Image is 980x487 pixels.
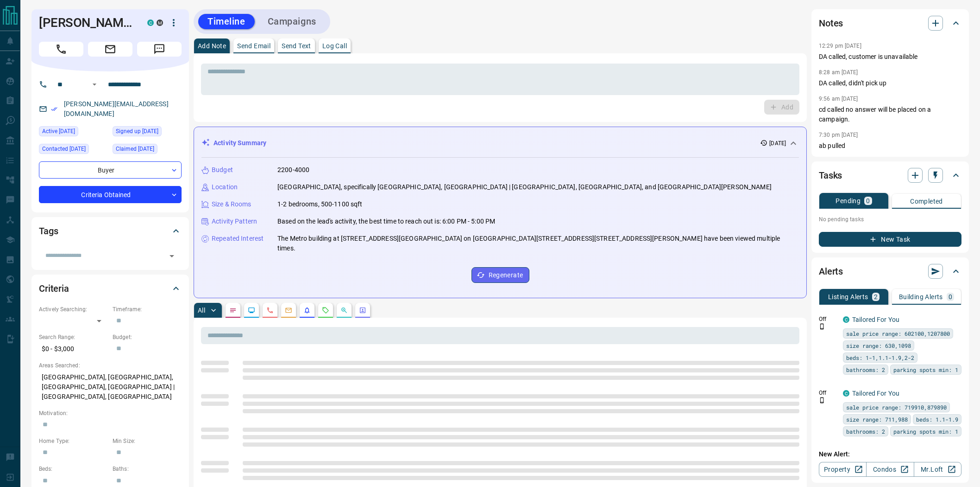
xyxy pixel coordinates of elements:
button: New Task [819,232,961,247]
p: Timeframe: [113,305,182,314]
p: 2 [874,294,878,300]
button: Open [89,79,100,90]
span: Message [137,42,182,57]
p: 9:56 am [DATE] [819,96,858,102]
p: Off [819,389,837,397]
button: Timeline [198,14,255,29]
p: Home Type: [39,437,108,445]
p: Beds: [39,465,108,473]
h2: Tags [39,224,58,238]
span: Signed up [DATE] [116,127,158,136]
p: DA called, didn't pick up [819,78,961,88]
p: [DATE] [769,139,786,147]
p: All [198,307,205,314]
svg: Agent Actions [359,307,366,314]
p: Size & Rooms [212,199,251,209]
div: Activity Summary[DATE] [201,135,799,152]
p: Motivation: [39,409,182,417]
svg: Notes [229,307,237,314]
span: sale price range: 719910,879890 [846,403,947,412]
p: Location [212,182,238,192]
div: Tasks [819,164,961,186]
p: Activity Pattern [212,217,257,226]
a: Condos [866,462,914,477]
p: The Metro building at [STREET_ADDRESS][GEOGRAPHIC_DATA] on [GEOGRAPHIC_DATA][STREET_ADDRESS][STRE... [277,234,799,253]
span: size range: 630,1098 [846,341,911,350]
p: Actively Searching: [39,305,108,314]
p: [GEOGRAPHIC_DATA], specifically [GEOGRAPHIC_DATA], [GEOGRAPHIC_DATA] | [GEOGRAPHIC_DATA], [GEOGRA... [277,182,772,192]
div: Alerts [819,260,961,282]
p: Send Text [282,43,311,49]
svg: Email Verified [51,106,57,112]
p: No pending tasks [819,212,961,226]
svg: Push Notification Only [819,323,825,330]
p: Based on the lead's activity, the best time to reach out is: 6:00 PM - 5:00 PM [277,217,495,226]
svg: Requests [322,307,329,314]
button: Open [165,250,178,263]
p: 8:28 am [DATE] [819,69,858,76]
span: bathrooms: 2 [846,365,885,374]
span: Claimed [DATE] [116,144,154,154]
svg: Opportunities [340,307,348,314]
div: Sat Sep 23 2023 [113,126,182,139]
p: 2200-4000 [277,165,309,175]
p: Pending [836,198,861,204]
p: Log Call [322,43,347,49]
h2: Alerts [819,264,843,279]
p: Budget: [113,333,182,341]
p: 0 [866,198,870,204]
p: Send Email [237,43,270,49]
div: Sat Aug 09 2025 [39,126,108,139]
p: Building Alerts [899,294,943,300]
span: Contacted [DATE] [42,144,86,154]
h2: Criteria [39,281,69,296]
span: sale price range: 602100,1207800 [846,329,950,338]
span: beds: 1-1,1.1-1.9,2-2 [846,353,914,362]
svg: Push Notification Only [819,397,825,404]
h1: [PERSON_NAME] [39,15,133,30]
p: Repeated Interest [212,234,264,243]
div: Notes [819,12,961,34]
p: 7:30 pm [DATE] [819,132,858,138]
a: [PERSON_NAME][EMAIL_ADDRESS][DOMAIN_NAME] [64,100,169,117]
div: condos.ca [843,390,849,397]
a: Tailored For You [852,390,899,397]
p: 0 [949,294,952,300]
p: Min Size: [113,437,182,445]
div: condos.ca [843,316,849,323]
div: Wed Aug 13 2025 [39,144,108,157]
div: condos.ca [147,19,154,26]
a: Tailored For You [852,316,899,323]
h2: Tasks [819,168,842,183]
h2: Notes [819,16,843,31]
button: Regenerate [471,267,529,283]
span: beds: 1.1-1.9 [916,415,958,424]
p: ab pulled [819,141,961,151]
svg: Emails [285,307,292,314]
a: Property [819,462,867,477]
p: cd called no answer will be placed on a campaign. [819,105,961,124]
p: Listing Alerts [828,294,868,300]
span: parking spots min: 1 [893,427,958,436]
p: $0 - $3,000 [39,341,108,357]
div: Criteria [39,277,182,300]
div: Tags [39,220,182,242]
p: Add Note [198,43,226,49]
p: Areas Searched: [39,361,182,370]
svg: Lead Browsing Activity [248,307,255,314]
span: size range: 711,988 [846,415,908,424]
p: Activity Summary [214,138,266,148]
span: Active [DATE] [42,127,75,136]
svg: Calls [266,307,274,314]
span: Email [88,42,132,57]
span: parking spots min: 1 [893,365,958,374]
p: DA called, customer is unavailable [819,52,961,62]
p: Off [819,315,837,323]
div: Sat Jun 28 2025 [113,144,182,157]
p: New Alert: [819,449,961,459]
p: Baths: [113,465,182,473]
svg: Listing Alerts [303,307,311,314]
a: Mr.Loft [914,462,961,477]
button: Campaigns [258,14,326,29]
p: 12:29 pm [DATE] [819,43,861,49]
